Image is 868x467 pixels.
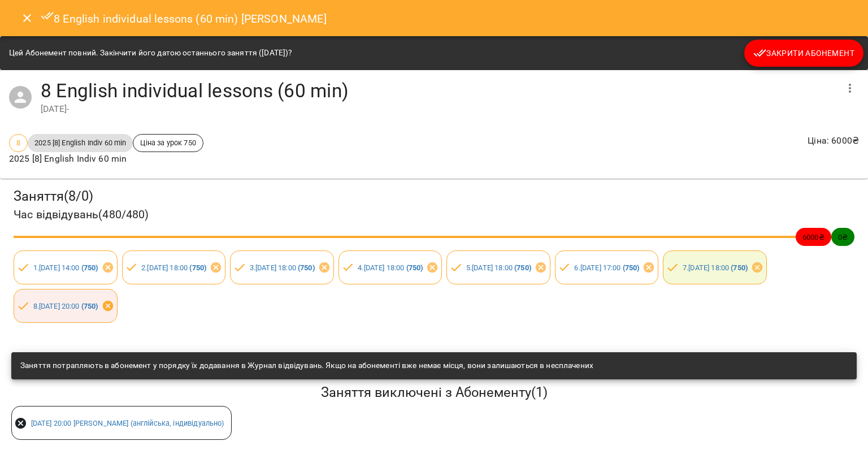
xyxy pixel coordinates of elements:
[14,206,854,223] h4: Час відвідувань ( 480 / 480 )
[406,263,423,272] b: ( 750 )
[298,263,315,272] b: ( 750 )
[250,263,315,272] a: 3.[DATE] 18:00 (750)
[466,263,531,272] a: 5.[DATE] 18:00 (750)
[41,102,836,116] div: [DATE] -
[14,5,41,32] button: Close
[514,263,531,272] b: ( 750 )
[731,263,748,272] b: ( 750 )
[33,263,98,272] a: 1.[DATE] 14:00 (750)
[683,263,748,272] a: 7.[DATE] 18:00 (750)
[14,250,118,284] div: 1.[DATE] 14:00 (750)
[574,263,639,272] a: 6.[DATE] 17:00 (750)
[10,137,27,148] span: 8
[14,188,854,205] h3: Заняття ( 8 / 0 )
[555,250,659,284] div: 6.[DATE] 17:00 (750)
[189,263,206,272] b: ( 750 )
[141,263,206,272] a: 2.[DATE] 18:00 (750)
[41,79,836,102] h4: 8 English individual lessons (60 min)
[33,302,98,310] a: 8.[DATE] 20:00 (750)
[14,289,118,323] div: 8.[DATE] 20:00 (750)
[20,356,593,376] div: Заняття потрапляють в абонемент у порядку їх додавання в Журнал відвідувань. Якщо на абонементі в...
[796,232,831,243] span: 6000 ₴
[28,137,133,148] span: 2025 [8] English Indiv 60 min
[753,46,854,60] span: Закрити Абонемент
[11,384,857,401] h5: Заняття виключені з Абонементу ( 1 )
[31,419,224,427] a: [DATE] 20:00 [PERSON_NAME] (англійська, індивідуально)
[831,232,854,243] span: 0 ₴
[808,134,859,148] p: Ціна : 6000 ₴
[41,9,327,28] h6: 8 English individual lessons (60 min) [PERSON_NAME]
[446,250,550,284] div: 5.[DATE] 18:00 (750)
[663,250,767,284] div: 7.[DATE] 18:00 (750)
[338,250,442,284] div: 4.[DATE] 18:00 (750)
[9,43,292,63] div: Цей Абонемент повний. Закінчити його датою останнього заняття ([DATE])?
[9,152,203,166] p: 2025 [8] English Indiv 60 min
[122,250,226,284] div: 2.[DATE] 18:00 (750)
[81,302,98,310] b: ( 750 )
[358,263,423,272] a: 4.[DATE] 18:00 (750)
[623,263,640,272] b: ( 750 )
[81,263,98,272] b: ( 750 )
[744,40,863,67] button: Закрити Абонемент
[133,137,202,148] span: Ціна за урок 750
[230,250,334,284] div: 3.[DATE] 18:00 (750)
